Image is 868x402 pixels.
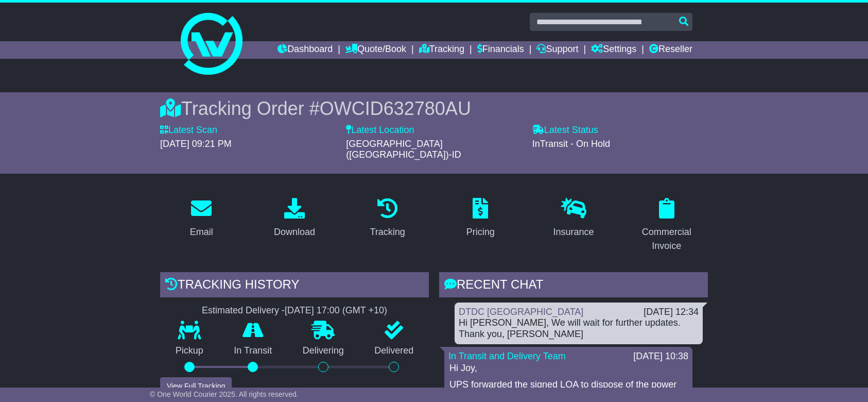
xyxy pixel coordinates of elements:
a: Tracking [363,194,412,243]
p: Hi Joy, [449,363,687,374]
label: Latest Scan [160,125,217,136]
span: [GEOGRAPHIC_DATA] ([GEOGRAPHIC_DATA])-ID [346,139,461,160]
a: Quote/Book [345,41,406,59]
div: Hi [PERSON_NAME], We will wait for further updates. Thank you, [PERSON_NAME] [459,317,699,340]
div: Download [274,225,315,239]
div: Pricing [466,225,495,239]
a: Financials [477,41,524,59]
span: © One World Courier 2025. All rights reserved. [150,390,299,398]
a: In Transit and Delivery Team [448,351,566,361]
span: OWCID632780AU [320,98,471,119]
p: Delivering [287,345,359,357]
label: Latest Status [532,125,598,136]
label: Latest Location [346,125,414,136]
div: Tracking [370,225,405,239]
p: Delivered [359,345,429,357]
a: Settings [591,41,636,59]
a: Email [183,194,220,243]
div: Email [190,225,213,239]
a: Support [536,41,578,59]
div: Tracking Order # [160,97,708,120]
div: Insurance [553,225,594,239]
a: Dashboard [277,41,333,59]
a: Insurance [546,194,600,243]
p: Pickup [160,345,219,357]
a: DTDC [GEOGRAPHIC_DATA] [459,307,583,317]
button: View Full Tracking [160,377,232,395]
span: [DATE] 09:21 PM [160,139,232,149]
div: [DATE] 10:38 [633,351,688,362]
p: In Transit [219,345,288,357]
a: Pricing [460,194,501,243]
div: Estimated Delivery - [160,305,429,316]
div: Tracking history [160,272,429,300]
a: Download [267,194,322,243]
div: RECENT CHAT [439,272,708,300]
div: [DATE] 17:00 (GMT +10) [285,305,387,316]
a: Tracking [419,41,464,59]
div: Commercial Invoice [632,225,701,253]
div: [DATE] 12:34 [644,307,699,318]
a: Reseller [649,41,692,59]
a: Commercial Invoice [625,194,708,257]
span: InTransit - On Hold [532,139,610,149]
